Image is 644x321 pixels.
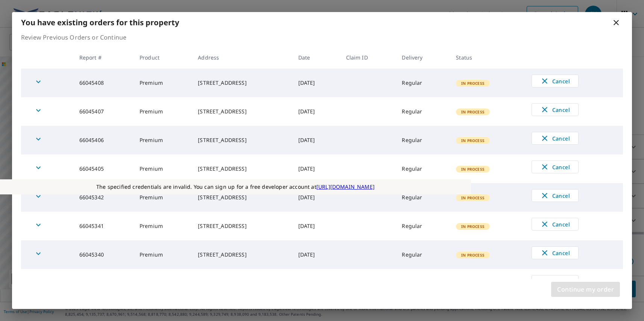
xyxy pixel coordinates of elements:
div: [STREET_ADDRESS] [198,165,286,173]
td: [DATE] [292,269,340,298]
button: Cancel [532,75,579,87]
th: Delivery [396,46,450,69]
td: Premium [134,154,192,183]
div: [STREET_ADDRESS] [198,108,286,115]
td: 66045339 [73,269,134,298]
td: Regular [396,97,450,126]
div: [STREET_ADDRESS] [198,222,286,230]
span: Cancel [539,162,571,171]
span: Cancel [539,105,571,114]
td: Premium [134,212,192,240]
button: Cancel [532,246,579,259]
td: Premium [134,183,192,212]
span: In Process [457,195,489,200]
button: Cancel [532,132,579,145]
button: Cancel [532,189,579,202]
td: [DATE] [292,240,340,269]
button: Cancel [532,103,579,116]
b: You have existing orders for this property [21,17,179,28]
div: [STREET_ADDRESS] [198,194,286,201]
td: 66045408 [73,69,134,97]
span: Cancel [539,248,571,257]
span: In Process [457,167,489,172]
td: [DATE] [292,97,340,126]
td: [DATE] [292,212,340,240]
td: Premium [134,240,192,269]
td: 66045342 [73,183,134,212]
th: Report # [73,46,134,69]
td: Premium [134,126,192,154]
th: Product [134,46,192,69]
td: 66045407 [73,97,134,126]
td: [DATE] [292,154,340,183]
span: In Process [457,138,489,143]
td: Premium [134,269,192,298]
td: Premium [134,97,192,126]
td: Regular [396,269,450,298]
td: Regular [396,183,450,212]
span: Cancel [539,134,571,143]
div: [STREET_ADDRESS] [198,251,286,258]
td: 66045405 [73,154,134,183]
td: Premium [134,69,192,97]
td: Regular [396,126,450,154]
a: [URL][DOMAIN_NAME] [316,183,375,190]
th: Date [292,46,340,69]
td: Regular [396,154,450,183]
span: Cancel [539,191,571,200]
button: Continue my order [551,282,620,297]
td: Regular [396,240,450,269]
span: In Process [457,81,489,86]
span: In Process [457,224,489,229]
div: [STREET_ADDRESS] [198,136,286,144]
td: [DATE] [292,126,340,154]
td: 66045341 [73,212,134,240]
span: Cancel [539,277,571,286]
td: Regular [396,212,450,240]
td: [DATE] [292,69,340,97]
span: In Process [457,109,489,115]
span: Cancel [539,220,571,229]
div: [STREET_ADDRESS] [198,79,286,87]
td: [DATE] [292,183,340,212]
button: Cancel [532,160,579,173]
td: Regular [396,69,450,97]
span: Continue my order [557,284,614,295]
td: 66045406 [73,126,134,154]
p: Review Previous Orders or Continue [21,33,623,42]
th: Status [450,46,526,69]
td: 66045340 [73,240,134,269]
button: Cancel [532,275,579,288]
span: Cancel [539,76,571,86]
th: Address [192,46,292,69]
span: In Process [457,252,489,258]
button: Cancel [532,218,579,231]
th: Claim ID [340,46,396,69]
